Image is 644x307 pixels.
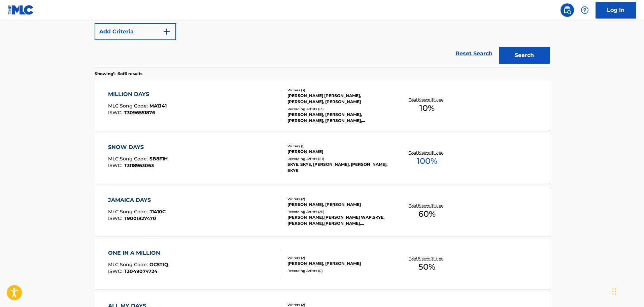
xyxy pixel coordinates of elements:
[287,88,389,93] div: Writers ( 3 )
[287,149,389,155] div: [PERSON_NAME]
[95,186,550,237] a: JAMAICA DAYSMLC Song Code:J1410CISWC:T9001827470Writers (2)[PERSON_NAME], [PERSON_NAME]Recording ...
[287,93,389,105] div: [PERSON_NAME] [PERSON_NAME], [PERSON_NAME], [PERSON_NAME]
[418,261,435,273] span: 50 %
[95,133,550,184] a: SNOW DAYSMLC Song Code:SB8F1HISWC:T3118963063Writers (1)[PERSON_NAME]Recording Artists (10)SKYE, ...
[108,156,149,162] span: MLC Song Code :
[419,102,435,114] span: 10 %
[287,161,389,174] div: SKYE, SKYE, [PERSON_NAME], [PERSON_NAME], SKYE
[287,260,389,267] div: [PERSON_NAME], [PERSON_NAME]
[108,262,149,268] span: MLC Song Code :
[563,6,571,14] img: search
[108,103,149,109] span: MLC Song Code :
[610,275,644,307] iframe: Chat Widget
[578,3,591,17] div: Help
[95,23,176,40] button: Add Criteria
[108,110,124,116] span: ISWC :
[287,112,389,124] div: [PERSON_NAME], [PERSON_NAME], [PERSON_NAME], [PERSON_NAME], [PERSON_NAME]
[499,47,550,64] button: Search
[287,255,389,260] div: Writers ( 2 )
[149,156,168,162] span: SB8F1H
[409,97,445,102] p: Total Known Shares:
[124,110,155,116] span: T3096551876
[612,281,616,302] div: Drag
[8,5,34,15] img: MLC Logo
[124,162,154,168] span: T3118963063
[124,215,156,221] span: T9001827470
[452,46,496,61] a: Reset Search
[287,214,389,226] div: [PERSON_NAME],[PERSON_NAME] WAP,SKYE, [PERSON_NAME],[PERSON_NAME],[PERSON_NAME], [PERSON_NAME], [...
[409,150,445,155] p: Total Known Shares:
[108,215,124,221] span: ISWC :
[124,268,158,274] span: T3049074724
[108,143,168,151] div: SNOW DAYS
[149,103,167,109] span: MA1J41
[417,155,437,167] span: 100 %
[149,262,168,268] span: OC5TIQ
[409,203,445,208] p: Total Known Shares:
[418,208,436,220] span: 60 %
[287,106,389,112] div: Recording Artists ( 13 )
[287,144,389,149] div: Writers ( 1 )
[108,268,124,274] span: ISWC :
[149,209,166,215] span: J1410C
[287,268,389,273] div: Recording Artists ( 0 )
[108,162,124,168] span: ISWC :
[95,80,550,131] a: MILLION DAYSMLC Song Code:MA1J41ISWC:T3096551876Writers (3)[PERSON_NAME] [PERSON_NAME], [PERSON_N...
[561,3,574,17] a: Public Search
[287,202,389,208] div: [PERSON_NAME], [PERSON_NAME]
[409,256,445,261] p: Total Known Shares:
[287,156,389,161] div: Recording Artists ( 10 )
[163,28,171,36] img: 9d2ae6d4665cec9f34b9.svg
[287,209,389,214] div: Recording Artists ( 26 )
[108,90,167,98] div: MILLION DAYS
[581,6,589,14] img: help
[108,196,166,204] div: JAMAICA DAYS
[108,249,168,257] div: ONE IN A MILLION
[95,239,550,289] a: ONE IN A MILLIONMLC Song Code:OC5TIQISWC:T3049074724Writers (2)[PERSON_NAME], [PERSON_NAME]Record...
[596,2,636,19] a: Log In
[287,196,389,202] div: Writers ( 2 )
[108,209,149,215] span: MLC Song Code :
[95,71,142,77] p: Showing 1 - 6 of 6 results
